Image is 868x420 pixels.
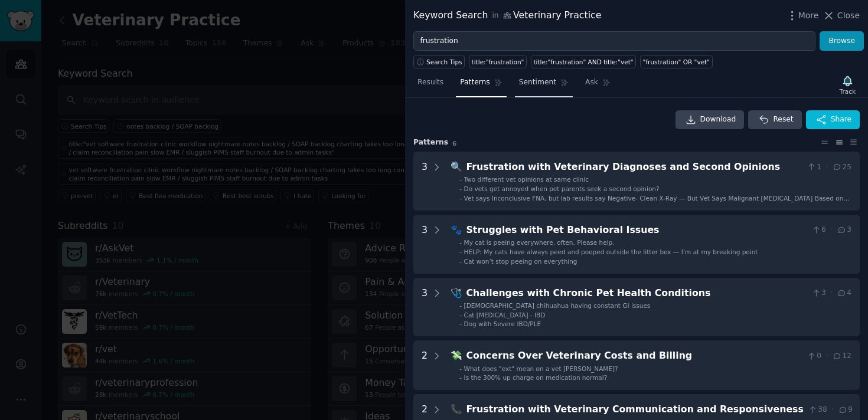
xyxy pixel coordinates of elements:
[807,162,821,173] span: 1
[811,288,826,298] span: 3
[413,31,815,51] input: Try a keyword related to your business
[464,248,758,255] span: HELP: My cats have always peed and pooped outside the litter box — I’m at my breaking point
[798,9,819,22] span: More
[459,365,462,373] div: -
[840,87,856,96] div: Track
[531,55,636,68] a: title:"frustration" AND title:"vet"
[464,311,546,319] span: Cat [MEDICAL_DATA] - IBD
[830,288,833,298] span: ·
[466,160,802,175] div: Frustration with Veterinary Diagnoses and Second Opinions
[464,176,589,183] span: Two different vet opinions at same clinic
[837,225,851,235] span: 3
[426,58,462,66] span: Search Tips
[581,73,615,97] a: Ask
[823,9,860,22] button: Close
[836,73,860,97] button: Track
[451,350,462,361] span: 💸
[464,239,615,246] span: My cat is peeing everywhere, often. Please help.
[413,8,601,23] div: Keyword Search Veterinary Practice
[492,11,498,21] span: in
[464,302,651,309] span: [DEMOGRAPHIC_DATA] chihuahua having constant GI issues
[459,301,462,310] div: -
[460,77,490,88] span: Patterns
[643,58,710,66] div: "frustration" OR "vet"
[830,225,833,235] span: ·
[459,373,462,382] div: -
[786,9,819,22] button: More
[472,58,524,66] div: title:"frustration"
[831,405,834,415] span: ·
[456,73,506,97] a: Patterns
[808,405,827,415] span: 38
[451,287,462,298] span: 🩺
[676,110,745,129] a: Download
[820,31,864,51] button: Browse
[837,288,851,298] span: 4
[459,185,462,193] div: -
[640,55,712,68] a: "frustration" OR "vet"
[831,114,851,125] span: Share
[422,349,428,382] div: 2
[519,77,556,88] span: Sentiment
[459,194,462,202] div: -
[464,185,660,192] span: Do vets get annoyed when pet parents seek a second opinion?
[806,110,860,129] button: Share
[413,55,465,68] button: Search Tips
[464,365,618,372] span: What does "ext" mean on a vet [PERSON_NAME]?
[417,77,443,88] span: Results
[422,223,428,265] div: 3
[459,248,462,256] div: -
[533,58,633,66] div: title:"frustration" AND title:"vet"
[773,114,793,125] span: Reset
[466,223,807,238] div: Struggles with Pet Behavioral Issues
[469,55,527,68] a: title:"frustration"
[515,73,573,97] a: Sentiment
[413,137,448,148] span: Pattern s
[466,402,804,417] div: Frustration with Veterinary Communication and Responsiveness
[459,320,462,328] div: -
[459,238,462,247] div: -
[838,405,853,415] span: 9
[451,224,462,235] span: 🐾
[466,286,807,301] div: Challenges with Chronic Pet Health Conditions
[459,257,462,265] div: -
[422,286,428,329] div: 3
[451,161,462,172] span: 🔍
[807,351,821,362] span: 0
[464,374,608,381] span: Is the 300% up charge on medication normal?
[464,320,541,327] span: Dog with Severe IBD/PLE
[452,140,456,147] span: 6
[459,311,462,319] div: -
[811,225,826,235] span: 6
[748,110,801,129] button: Reset
[466,349,802,363] div: Concerns Over Veterinary Costs and Billing
[464,258,577,265] span: Cat won’t stop peeing on everything
[451,403,462,415] span: 📞
[825,162,828,173] span: ·
[832,162,851,173] span: 25
[413,73,448,97] a: Results
[585,77,598,88] span: Ask
[832,351,851,362] span: 12
[837,9,860,22] span: Close
[422,160,428,202] div: 3
[825,351,828,362] span: ·
[459,175,462,183] div: -
[700,114,736,125] span: Download
[464,195,850,210] span: Vet says Inconclusive FNA, but lab results say Negative- Clean X-Ray — But Vet Says Malignant [ME...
